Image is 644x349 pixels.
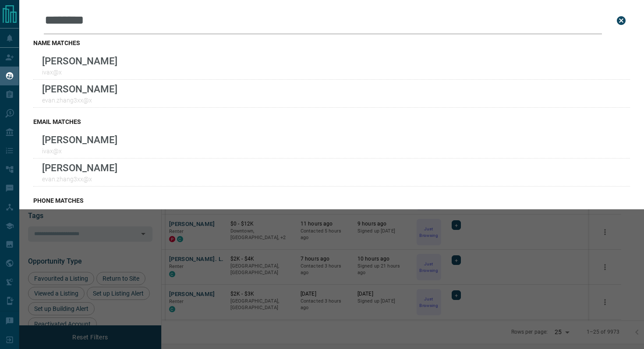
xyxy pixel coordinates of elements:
button: show leads not assigned to you [78,209,186,224]
p: [PERSON_NAME] [42,162,117,173]
h3: email matches [33,118,630,125]
p: ivax@x [42,148,117,155]
p: [PERSON_NAME] [42,55,117,67]
h3: phone matches [33,197,630,204]
p: evan.zhang3xx@x [42,97,117,104]
button: close search bar [612,12,630,29]
p: [PERSON_NAME] [42,83,117,95]
p: ivax@x [42,69,117,76]
p: evan.zhang3xx@x [42,176,117,183]
p: [PERSON_NAME] [42,134,117,145]
h3: name matches [33,39,630,46]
